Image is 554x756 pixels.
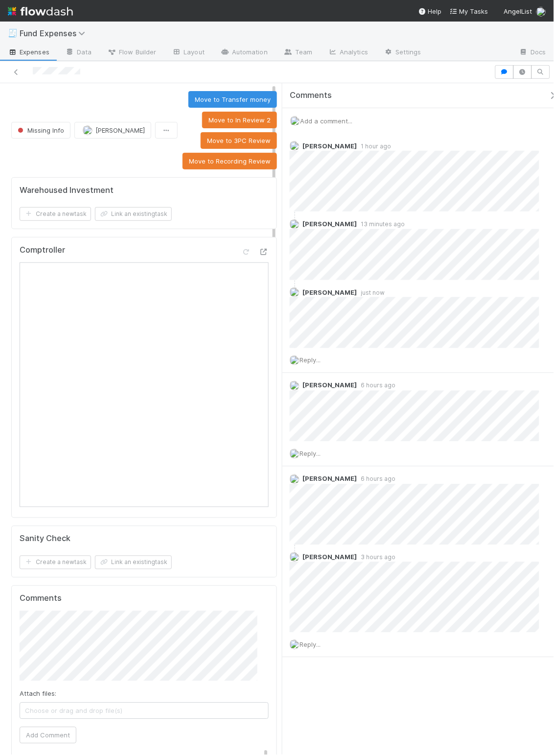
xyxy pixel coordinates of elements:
span: [PERSON_NAME] [302,142,357,150]
img: avatar_93b89fca-d03a-423a-b274-3dd03f0a621f.png [290,449,300,459]
img: avatar_93b89fca-d03a-423a-b274-3dd03f0a621f.png [290,116,300,126]
h5: Comments [20,594,269,604]
span: Missing Info [16,126,64,134]
span: Choose or drag and drop file(s) [20,703,268,719]
a: Team [276,45,320,61]
span: Reply... [300,356,321,364]
span: Flow Builder [107,47,156,57]
img: avatar_93b89fca-d03a-423a-b274-3dd03f0a621f.png [290,287,300,297]
label: Attach files: [20,689,56,699]
a: Settings [376,45,429,61]
span: [PERSON_NAME] [302,220,357,228]
a: Automation [212,45,276,61]
button: Create a newtask [20,556,91,569]
button: Move to In Review 2 [202,112,277,128]
button: Add Comment [20,727,76,744]
img: avatar_93b89fca-d03a-423a-b274-3dd03f0a621f.png [290,474,300,484]
span: just now [357,289,385,296]
h5: Sanity Check [20,534,70,544]
button: Link an existingtask [95,207,172,221]
span: Fund Expenses [20,28,90,38]
a: Docs [511,45,554,61]
a: Layout [164,45,212,61]
h5: Warehoused Investment [20,186,114,195]
span: 6 hours ago [357,382,396,389]
button: Create a newtask [20,207,91,221]
span: [PERSON_NAME] [95,126,145,134]
img: avatar_c597f508-4d28-4c7c-92e0-bd2d0d338f8e.png [290,219,300,229]
span: Reply... [300,641,321,649]
button: Move to 3PC Review [201,132,277,149]
span: 13 minutes ago [357,220,405,228]
button: Move to Transfer money [188,91,277,108]
span: Add a comment... [300,117,353,125]
button: Move to Recording Review [183,153,277,169]
span: [PERSON_NAME] [302,288,357,296]
a: Data [57,45,99,61]
span: Reply... [300,450,321,458]
span: 🧾 [8,29,18,37]
h5: Comptroller [20,245,65,255]
a: Analytics [320,45,376,61]
a: My Tasks [450,6,488,16]
div: Help [418,6,442,16]
img: avatar_c597f508-4d28-4c7c-92e0-bd2d0d338f8e.png [290,552,300,562]
a: Flow Builder [99,45,164,61]
span: AngelList [504,7,532,15]
span: My Tasks [450,7,488,15]
img: avatar_93b89fca-d03a-423a-b274-3dd03f0a621f.png [290,381,300,391]
span: 1 hour ago [357,142,392,150]
span: [PERSON_NAME] [302,553,357,561]
button: [PERSON_NAME] [74,122,151,139]
button: Missing Info [11,122,70,139]
img: avatar_93b89fca-d03a-423a-b274-3dd03f0a621f.png [83,125,92,135]
span: Comments [290,91,332,100]
span: [PERSON_NAME] [302,475,357,483]
span: [PERSON_NAME] [302,381,357,389]
img: logo-inverted-e16ddd16eac7371096b0.svg [8,3,73,20]
span: Expenses [8,47,49,57]
img: avatar_93b89fca-d03a-423a-b274-3dd03f0a621f.png [290,141,300,151]
span: 3 hours ago [357,554,396,561]
img: avatar_93b89fca-d03a-423a-b274-3dd03f0a621f.png [536,7,546,17]
img: avatar_93b89fca-d03a-423a-b274-3dd03f0a621f.png [290,355,300,365]
span: 6 hours ago [357,475,396,483]
button: Link an existingtask [95,556,172,569]
img: avatar_93b89fca-d03a-423a-b274-3dd03f0a621f.png [290,640,300,650]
